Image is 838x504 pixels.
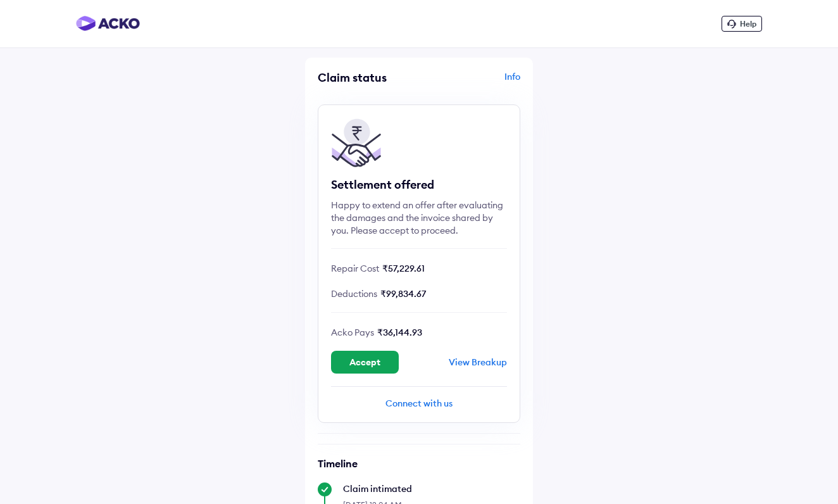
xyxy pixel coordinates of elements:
[318,457,520,470] h6: Timeline
[740,19,756,28] span: Help
[331,177,507,192] div: Settlement offered
[382,263,425,274] span: ₹57,229.61
[331,288,377,299] span: Deductions
[318,70,416,85] div: Claim status
[449,356,507,368] div: View Breakup
[76,16,140,31] img: horizontal-gradient.png
[331,397,507,410] div: Connect with us
[377,327,422,338] span: ₹36,144.93
[331,263,379,274] span: Repair Cost
[331,351,399,374] button: Accept
[331,199,507,237] div: Happy to extend an offer after evaluating the damages and the invoice shared by you. Please accep...
[422,70,520,94] div: Info
[343,482,520,495] div: Claim intimated
[380,288,426,299] span: ₹99,834.67
[331,327,374,338] span: Acko Pays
